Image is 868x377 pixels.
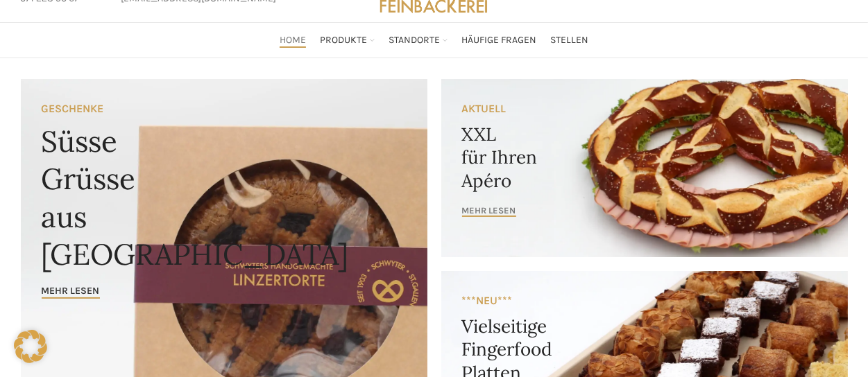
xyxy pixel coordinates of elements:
[461,34,536,47] span: Häufige Fragen
[550,34,588,47] span: Stellen
[389,26,448,54] a: Standorte
[280,34,306,47] span: Home
[441,79,848,257] a: Banner link
[320,34,367,47] span: Produkte
[280,26,306,54] a: Home
[461,26,536,54] a: Häufige Fragen
[320,26,375,54] a: Produkte
[14,26,855,54] div: Main navigation
[389,34,440,47] span: Standorte
[462,205,516,216] span: mehr lesen
[550,26,588,54] a: Stellen
[462,205,516,218] a: mehr lesen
